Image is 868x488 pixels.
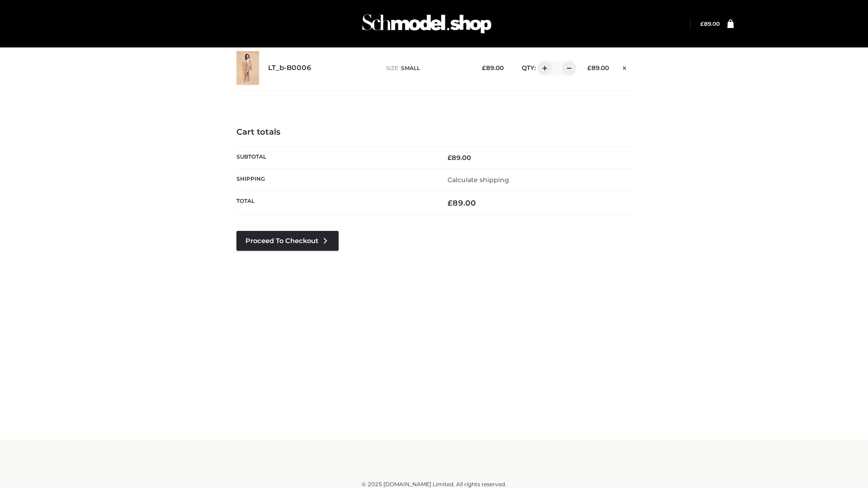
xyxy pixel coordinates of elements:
span: £ [448,198,453,207]
span: £ [482,64,486,71]
bdi: 89.00 [448,198,476,207]
p: size : [386,64,468,72]
th: Subtotal [236,146,434,169]
a: Remove this item [618,61,632,73]
bdi: 89.00 [482,64,504,71]
a: Calculate shipping [448,176,509,184]
a: Proceed to Checkout [236,231,339,251]
a: £89.00 [700,20,720,27]
th: Shipping [236,169,434,191]
bdi: 89.00 [700,20,720,27]
span: £ [700,20,704,27]
div: QTY: [513,61,573,75]
bdi: 89.00 [587,64,609,71]
a: LT_b-B0006 [268,64,311,72]
span: £ [587,64,591,71]
bdi: 89.00 [448,154,471,162]
span: SMALL [401,65,420,71]
img: Schmodel Admin 964 [359,6,495,42]
th: Total [236,191,434,215]
h4: Cart totals [236,127,632,137]
span: £ [448,154,452,162]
